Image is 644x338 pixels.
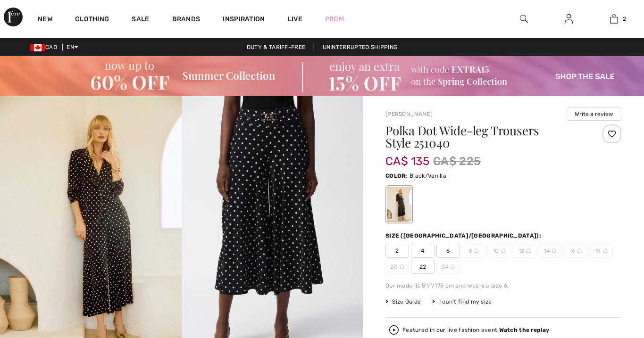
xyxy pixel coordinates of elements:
[132,15,149,25] a: Sale
[325,14,344,24] a: Prom
[38,15,52,25] a: New
[462,244,485,258] span: 8
[385,231,543,240] div: Size ([GEOGRAPHIC_DATA]/[GEOGRAPHIC_DATA]):
[565,13,573,25] img: My Info
[557,13,580,25] a: Sign In
[411,244,435,258] span: 4
[385,281,621,290] div: Our model is 5'9"/175 cm and wears a size 6.
[538,244,562,258] span: 14
[385,111,433,117] a: [PERSON_NAME]
[474,248,479,253] img: ring-m.svg
[75,15,109,25] a: Clothing
[589,244,613,258] span: 18
[450,264,455,269] img: ring-m.svg
[223,15,265,25] span: Inspiration
[499,327,550,333] strong: Watch the replay
[623,15,626,23] span: 2
[513,244,536,258] span: 12
[67,44,78,50] span: EN
[385,260,409,274] span: 20
[385,124,582,149] h1: Polka Dot Wide-leg Trousers Style 251040
[400,264,404,269] img: ring-m.svg
[288,14,302,24] a: Live
[385,297,421,306] span: Size Guide
[411,260,435,274] span: 22
[410,173,446,179] span: Black/Vanilla
[402,327,549,333] div: Featured in our live fashion event.
[610,13,618,25] img: My Bag
[433,153,481,170] span: CA$ 225
[172,15,201,25] a: Brands
[436,260,460,274] span: 24
[387,187,411,222] div: Black/Vanilla
[436,244,460,258] span: 6
[501,248,506,253] img: ring-m.svg
[487,244,511,258] span: 10
[385,145,429,168] span: CA$ 135
[577,248,582,253] img: ring-m.svg
[520,13,528,25] img: search the website
[526,248,531,253] img: ring-m.svg
[432,297,492,306] div: I can't find my size
[603,248,608,253] img: ring-m.svg
[30,44,45,51] img: Canadian Dollar
[4,8,23,26] img: 1ère Avenue
[389,325,399,335] img: Watch the replay
[592,13,636,25] a: 2
[564,244,587,258] span: 16
[567,107,621,121] button: Write a review
[385,173,408,179] span: Color:
[552,248,556,253] img: ring-m.svg
[30,44,61,50] span: CAD
[385,244,409,258] span: 2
